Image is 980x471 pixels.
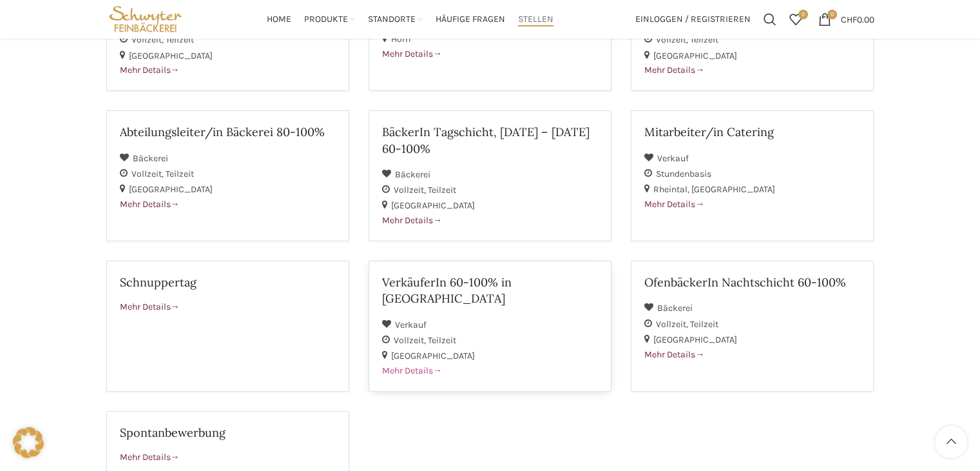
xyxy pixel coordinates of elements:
span: Stundenbasis [656,168,711,179]
span: Mehr Details [382,215,442,226]
span: Vollzeit [131,168,166,179]
span: Verkauf [657,153,689,164]
a: VerkäuferIn 60-100% in [GEOGRAPHIC_DATA] Verkauf Vollzeit Teilzeit [GEOGRAPHIC_DATA] Mehr Details [369,261,611,392]
span: Horn [391,34,410,45]
a: Site logo [106,13,186,24]
h2: VerkäuferIn 60-100% in [GEOGRAPHIC_DATA] [382,274,598,306]
span: Mehr Details [382,48,442,59]
a: 0 [783,6,809,32]
span: [GEOGRAPHIC_DATA] [391,350,475,361]
span: Vollzeit [394,185,428,195]
span: Einloggen / Registrieren [635,15,751,24]
span: 0 [827,10,837,19]
span: Vollzeit [394,335,428,346]
span: [GEOGRAPHIC_DATA] [691,184,775,195]
span: Vollzeit [656,319,690,330]
div: Meine Wunschliste [783,6,809,32]
span: Bäckerei [133,153,168,164]
h2: OfenbäckerIn Nachtschicht 60-100% [644,274,860,290]
span: Verkauf [395,319,427,330]
a: Häufige Fragen [436,6,505,32]
span: Vollzeit [656,34,690,45]
h2: Spontanbewerbung [120,425,336,441]
a: Einloggen / Registrieren [629,6,757,32]
h2: Mitarbeiter/in Catering [644,124,860,140]
a: BäckerIn Tagschicht, [DATE] – [DATE] 60-100% Bäckerei Vollzeit Teilzeit [GEOGRAPHIC_DATA] Mehr De... [369,110,611,241]
h2: Schnuppertag [120,274,336,290]
span: [GEOGRAPHIC_DATA] [391,200,475,211]
span: Standorte [368,14,416,26]
a: Mitarbeiter/in Catering Verkauf Stundenbasis Rheintal [GEOGRAPHIC_DATA] Mehr Details [631,110,874,241]
span: [GEOGRAPHIC_DATA] [653,50,737,61]
span: Produkte [304,14,348,26]
span: 0 [798,10,808,19]
a: Produkte [304,6,355,32]
a: Stellen [518,6,553,32]
a: 0 CHF0.00 [812,6,881,32]
span: Mehr Details [120,301,180,312]
a: Abteilungsleiter/in Bäckerei 80-100% Bäckerei Vollzeit Teilzeit [GEOGRAPHIC_DATA] Mehr Details [106,110,349,241]
span: Home [267,14,291,26]
span: Stellen [518,14,553,26]
a: Suchen [757,6,783,32]
span: Vollzeit [131,34,166,45]
span: Teilzeit [428,335,456,346]
a: OfenbäckerIn Nachtschicht 60-100% Bäckerei Vollzeit Teilzeit [GEOGRAPHIC_DATA] Mehr Details [631,261,874,392]
span: Teilzeit [428,185,456,195]
a: Schnuppertag Mehr Details [106,261,349,392]
span: Mehr Details [644,349,704,360]
span: [GEOGRAPHIC_DATA] [129,50,213,61]
span: Teilzeit [166,34,194,45]
h2: BäckerIn Tagschicht, [DATE] – [DATE] 60-100% [382,124,598,156]
span: Bäckerei [657,303,693,314]
a: Home [267,6,291,32]
span: Mehr Details [382,365,442,376]
a: Scroll to top button [935,426,967,458]
span: Häufige Fragen [436,14,505,26]
span: CHF [841,14,857,25]
span: Teilzeit [690,34,718,45]
span: [GEOGRAPHIC_DATA] [653,334,737,345]
span: Mehr Details [120,199,180,210]
span: Rheintal [653,184,691,195]
span: [GEOGRAPHIC_DATA] [129,184,213,195]
span: Mehr Details [120,65,180,75]
span: Bäckerei [395,169,430,180]
span: Teilzeit [166,168,194,179]
span: Mehr Details [120,452,180,463]
span: Mehr Details [644,65,704,75]
div: Main navigation [191,6,628,32]
bdi: 0.00 [841,14,874,25]
h2: Abteilungsleiter/in Bäckerei 80-100% [120,124,336,140]
span: Mehr Details [644,199,704,210]
span: Teilzeit [690,319,718,330]
a: Standorte [368,6,423,32]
